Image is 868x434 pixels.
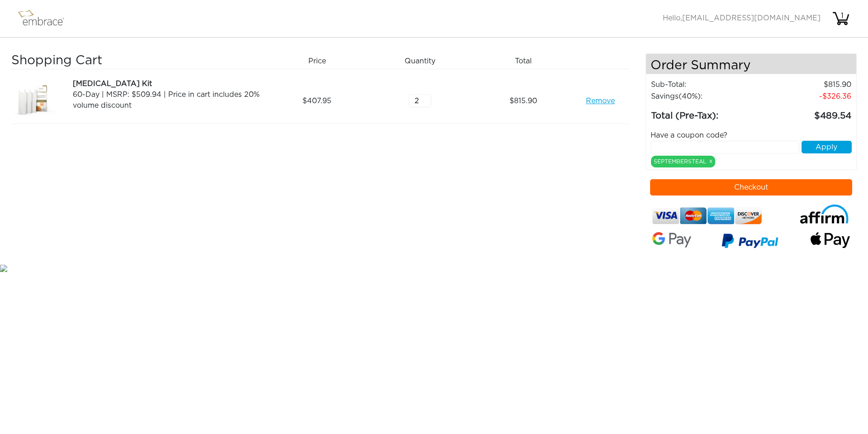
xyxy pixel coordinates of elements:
img: paypal-v3.png [722,230,778,254]
img: fullApplePay.png [811,232,850,248]
img: a09f5d18-8da6-11e7-9c79-02e45ca4b85b.jpeg [11,78,57,124]
img: logo.png [16,7,75,30]
div: SEPTEMBERSTEAL [651,156,715,167]
div: [MEDICAL_DATA] Kit [73,78,262,89]
a: x [709,157,712,165]
td: Sub-Total: [651,79,761,91]
td: 326.36 [761,91,852,102]
h3: Shopping Cart [11,53,262,69]
td: 815.90 [761,79,852,91]
span: [EMAIL_ADDRESS][DOMAIN_NAME] [682,14,821,22]
img: credit-cards.png [652,205,762,227]
button: Apply [802,141,852,153]
a: Remove [586,95,615,106]
button: Checkout [650,179,853,196]
span: 407.95 [302,95,331,106]
div: 60-Day | MSRP: $509.94 | Price in cart includes 20% volume discount [73,89,262,111]
a: 1 [832,14,850,22]
img: cart [832,10,850,28]
img: Google-Pay-Logo.svg [652,232,692,248]
div: Total [475,53,578,69]
td: Total (Pre-Tax): [651,102,761,123]
span: Quantity [405,56,435,67]
div: 1 [833,10,851,21]
img: affirm-logo.svg [799,205,850,224]
span: Hello, [663,14,821,22]
h4: Order Summary [646,54,857,74]
span: (40%) [679,93,701,100]
td: Savings : [651,91,761,102]
span: 815.90 [509,95,537,106]
td: 489.54 [761,102,852,123]
div: Price [269,53,372,69]
div: Have a coupon code? [644,130,859,141]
